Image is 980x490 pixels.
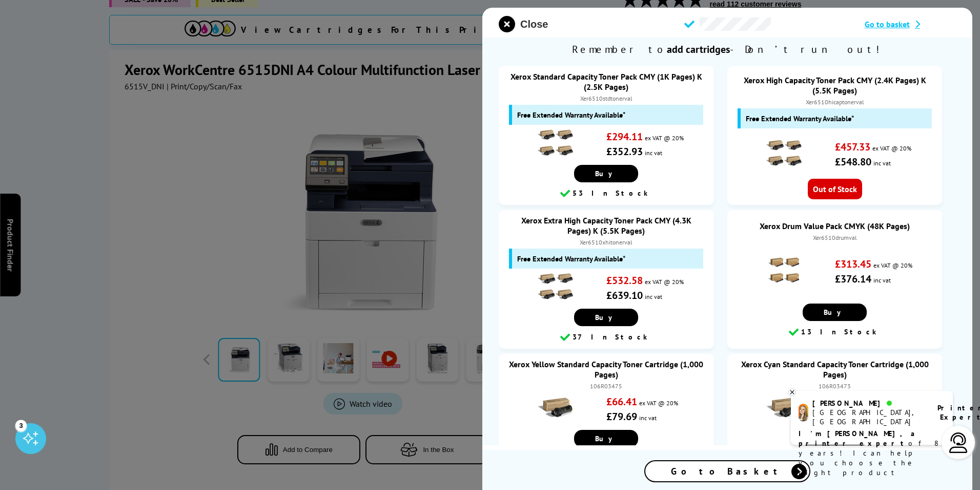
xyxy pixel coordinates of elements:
[595,434,617,443] span: Buy
[482,37,972,61] span: Remember to - Don’t run out!
[509,95,703,102] div: Xer6510stdtonerval
[873,276,891,284] span: inc vat
[520,18,548,30] span: Close
[799,404,808,422] img: amy-livechat.png
[744,75,926,96] a: Xerox High Capacity Toner Pack CMY (2.4K Pages) K (5.5K Pages)
[517,254,625,263] span: Free Extended Warranty Available*
[639,414,657,422] span: inc vat
[606,289,643,302] strong: £639.10
[835,272,871,286] strong: £376.14
[872,144,911,152] span: ex VAT @ 20%
[511,71,702,92] a: Xerox Standard Capacity Toner Pack CMY (1K Pages) K (2.5K Pages)
[766,135,802,171] img: Xerox High Capacity Toner Pack CMY (2.4K Pages) K (5.5K Pages)
[15,420,27,431] div: 3
[537,390,573,426] img: Xerox Yellow Standard Capacity Toner Cartridge (1,000 Pages)
[738,98,932,106] div: Xer6510hicaptonerval
[537,125,573,161] img: Xerox Standard Capacity Toner Pack CMY (1K Pages) K (2.5K Pages)
[835,257,871,271] strong: £313.45
[517,110,625,120] span: Free Extended Warranty Available*
[644,460,810,482] a: Go to Basket
[865,19,910,29] span: Go to basket
[766,390,802,426] img: Xerox Cyan Standard Capacity Toner Cartridge (1,000 Pages)
[835,155,871,168] strong: £548.80
[606,145,643,158] strong: £352.93
[606,410,637,423] strong: £79.69
[595,313,617,322] span: Buy
[509,382,703,390] div: 106R03475
[824,308,846,317] span: Buy
[732,326,937,338] div: 13 In Stock
[504,331,708,344] div: 37 In Stock
[738,382,932,390] div: 106R03473
[645,134,684,142] span: ex VAT @ 20%
[537,269,573,305] img: Xerox Extra High Capacity Toner Pack CMY (4.3K Pages) K (5.5K Pages)
[521,215,691,236] a: Xerox Extra High Capacity Toner Pack CMY (4.3K Pages) K (5.5K Pages)
[499,16,548,32] button: close modal
[741,359,929,380] a: Xerox Cyan Standard Capacity Toner Cartridge (1,000 Pages)
[645,149,662,157] span: inc vat
[639,399,678,407] span: ex VAT @ 20%
[509,359,703,380] a: Xerox Yellow Standard Capacity Toner Cartridge (1,000 Pages)
[509,238,703,246] div: Xer6510xhitonerval
[595,169,617,178] span: Buy
[606,130,643,143] strong: £294.11
[645,293,662,300] span: inc vat
[873,159,891,167] span: inc vat
[812,399,925,408] div: [PERSON_NAME]
[671,465,784,477] span: Go to Basket
[799,429,918,448] b: I'm [PERSON_NAME], a printer expert
[738,234,932,241] div: Xer6510drumval
[799,429,945,478] p: of 8 years! I can help you choose the right product
[812,408,925,426] div: [GEOGRAPHIC_DATA], [GEOGRAPHIC_DATA]
[835,140,870,154] strong: £457.33
[865,19,956,29] a: Go to basket
[948,432,969,453] img: user-headset-light.svg
[808,179,862,199] span: Out of Stock
[606,274,643,287] strong: £532.58
[645,278,684,286] span: ex VAT @ 20%
[746,114,854,123] span: Free Extended Warranty Available*
[667,43,730,56] b: add cartridges
[766,252,802,288] img: Xerox Drum Value Pack CMYK (48K Pages)
[873,261,912,269] span: ex VAT @ 20%
[504,187,708,200] div: 53 In Stock
[760,221,910,231] a: Xerox Drum Value Pack CMYK (48K Pages)
[606,395,637,408] strong: £66.41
